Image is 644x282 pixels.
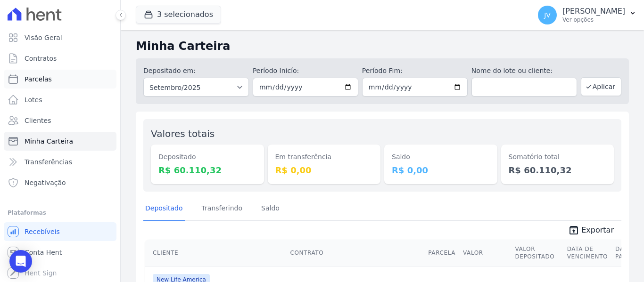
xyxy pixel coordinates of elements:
[562,16,625,24] p: Ver opções
[4,70,116,89] a: Parcelas
[9,250,32,273] div: Open Intercom Messenger
[561,225,621,238] a: unarchive Exportar
[143,67,196,74] label: Depositado em:
[8,207,113,218] div: Plataformas
[581,225,614,236] span: Exportar
[25,178,66,187] span: Negativação
[286,240,424,266] th: Contrato
[511,240,563,266] th: Valor Depositado
[4,49,116,68] a: Contratos
[4,153,116,171] a: Transferências
[253,66,358,76] label: Período Inicío:
[259,197,281,221] a: Saldo
[158,164,256,177] dd: R$ 60.110,32
[200,197,245,221] a: Transferindo
[25,137,73,146] span: Minha Carteira
[25,95,42,105] span: Lotes
[392,164,490,177] dd: R$ 0,00
[392,152,490,162] dt: Saldo
[563,240,611,266] th: Data de Vencimento
[275,164,373,177] dd: R$ 0,00
[471,66,577,76] label: Nome do lote ou cliente:
[143,197,185,221] a: Depositado
[509,152,607,162] dt: Somatório total
[151,128,215,139] label: Valores totais
[509,164,607,177] dd: R$ 60.110,32
[275,152,373,162] dt: Em transferência
[25,33,62,42] span: Visão Geral
[424,240,459,266] th: Parcela
[25,248,62,257] span: Conta Hent
[4,90,116,109] a: Lotes
[4,111,116,130] a: Clientes
[158,152,256,162] dt: Depositado
[25,116,51,125] span: Clientes
[145,240,286,266] th: Cliente
[568,225,579,236] i: unarchive
[136,38,629,55] h2: Minha Carteira
[459,240,511,266] th: Valor
[362,66,468,76] label: Período Fim:
[4,173,116,192] a: Negativação
[544,12,551,18] span: JV
[25,227,60,236] span: Recebíveis
[4,132,116,151] a: Minha Carteira
[4,243,116,262] a: Conta Hent
[136,6,221,24] button: 3 selecionados
[25,157,72,167] span: Transferências
[4,28,116,47] a: Visão Geral
[530,2,644,28] button: JV [PERSON_NAME] Ver opções
[25,54,57,63] span: Contratos
[25,74,52,84] span: Parcelas
[581,77,621,96] button: Aplicar
[4,222,116,241] a: Recebíveis
[562,7,625,16] p: [PERSON_NAME]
